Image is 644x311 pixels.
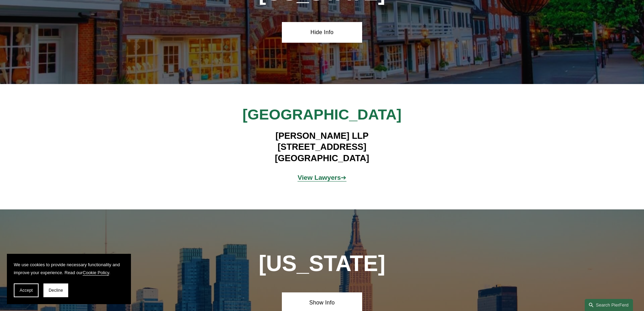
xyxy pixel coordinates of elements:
[7,254,131,304] section: Cookie banner
[282,22,362,43] a: Hide Info
[49,288,63,293] span: Decline
[43,283,68,297] button: Decline
[585,299,633,311] a: Search this site
[14,261,124,277] p: We use cookies to provide necessary functionality and improve your experience. Read our .
[222,130,422,164] h4: [PERSON_NAME] LLP [STREET_ADDRESS] [GEOGRAPHIC_DATA]
[298,174,341,181] strong: View Lawyers
[298,174,347,181] span: ➔
[14,283,39,297] button: Accept
[243,106,401,123] span: [GEOGRAPHIC_DATA]
[222,251,422,276] h1: [US_STATE]
[298,174,347,181] a: View Lawyers➔
[20,288,33,293] span: Accept
[83,270,109,275] a: Cookie Policy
